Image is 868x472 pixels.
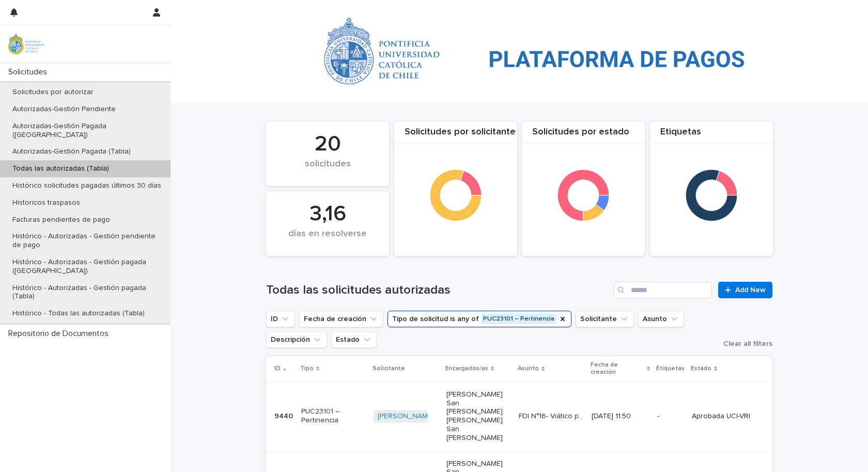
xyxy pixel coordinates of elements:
[301,407,365,425] p: PUC23101 – Pertinencia
[394,127,517,144] div: Solicitudes por solicitante
[519,410,585,421] p: FDI N°16- Viático para participación de Director Ejecutivo en Reunión de avances Mineduc
[657,412,684,421] p: -
[266,2,303,14] a: Solicitudes
[274,410,295,421] p: 9440
[4,258,171,276] p: Histórico - Autorizadas - Gestión pagada ([GEOGRAPHIC_DATA])
[691,363,711,374] p: Estado
[735,286,766,294] span: Add New
[300,363,314,374] p: Tipo
[4,164,117,173] p: Todas las autorizadas (Tabla)
[266,382,772,451] tr: 94409440 PUC23101 – Pertinencia[PERSON_NAME] [PERSON_NAME] San [PERSON_NAME] [PERSON_NAME] San [P...
[4,329,117,339] p: Repositorio de Documentos
[4,181,169,190] p: Histórico solicitudes pagadas últimos 30 días
[718,282,772,298] a: Add New
[592,412,649,421] p: [DATE] 11:50
[266,311,295,327] button: ID
[4,147,139,156] p: Autorizadas-Gestión Pagada (Tabla)
[4,232,171,250] p: Histórico - Autorizadas - Gestión pendiente de pago
[4,216,118,224] p: Facturas pendientes de pago
[315,3,413,14] p: Todas las autorizadas (Tabla)
[274,363,281,374] p: ID
[4,105,124,114] p: Autorizadas-Gestión Pendiente
[373,363,405,374] p: Solicitante
[331,331,377,348] button: Estado
[378,412,434,421] a: [PERSON_NAME]
[266,283,610,298] h1: Todas las solicitudes autorizadas
[446,390,511,443] p: [PERSON_NAME] San [PERSON_NAME] [PERSON_NAME] San [PERSON_NAME]
[692,412,756,421] p: Aprobada UCI-VRI
[656,363,685,374] p: Etiquetas
[715,340,772,347] button: Clear all filters
[522,127,645,144] div: Solicitudes por estado
[388,311,571,327] button: Tipo de solicitud
[4,122,171,140] p: Autorizadas-Gestión Pagada ([GEOGRAPHIC_DATA])
[284,201,371,227] div: 3,16
[723,340,772,347] span: Clear all filters
[8,34,44,54] img: iqsleoUpQLaG7yz5l0jK
[518,363,539,374] p: Asunto
[576,311,634,327] button: Solicitante
[650,127,773,144] div: Etiquetas
[591,359,644,378] p: Fecha de creación
[4,67,55,77] p: Solicitudes
[638,311,684,327] button: Asunto
[284,159,371,180] div: solicitudes
[4,199,88,207] p: Historicos traspasos
[299,311,383,327] button: Fecha de creación
[284,131,371,157] div: 20
[266,331,327,348] button: Descripción
[445,363,488,374] p: Encargados/as
[4,88,102,97] p: Solicitudes por autorizar
[284,229,371,250] div: días en resolverse
[4,309,153,318] p: Histórico - Todas las autorizadas (Tabla)
[614,282,712,298] input: Search
[4,284,171,301] p: Histórico - Autorizadas - Gestión pagada (Tabla)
